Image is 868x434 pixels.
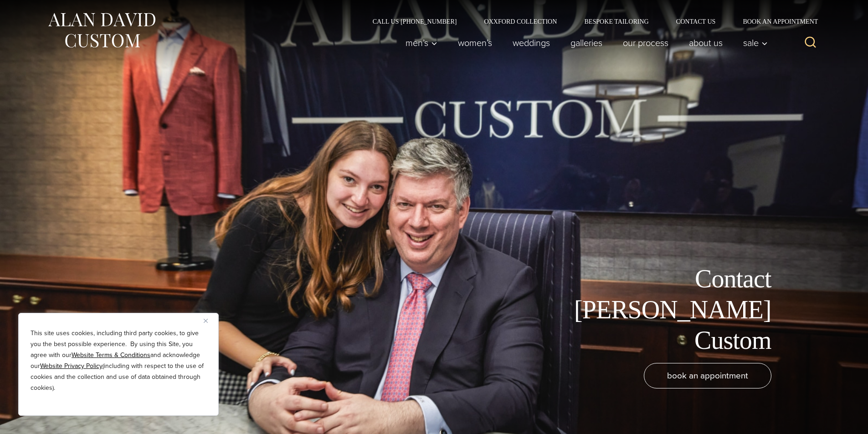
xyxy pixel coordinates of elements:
[40,361,103,371] a: Website Privacy Policy
[204,315,215,326] button: Close
[667,369,748,382] span: book an appointment
[406,38,437,47] span: Men’s
[31,328,206,393] p: This site uses cookies, including third party cookies, to give you the best possible experience. ...
[560,34,612,52] a: Galleries
[800,32,822,54] button: View Search Form
[204,319,208,323] img: Close
[470,18,570,25] a: Oxxford Collection
[729,18,821,25] a: Book an Appointment
[570,18,662,25] a: Bespoke Tailoring
[502,34,560,52] a: weddings
[359,18,471,25] a: Call Us [PHONE_NUMBER]
[644,363,771,388] a: book an appointment
[678,34,733,52] a: About Us
[72,350,150,360] a: Website Terms & Conditions
[663,18,729,25] a: Contact Us
[447,34,502,52] a: Women’s
[395,34,772,52] nav: Primary Navigation
[566,264,771,356] h1: Contact [PERSON_NAME] Custom
[743,38,768,47] span: Sale
[359,18,822,25] nav: Secondary Navigation
[612,34,678,52] a: Our Process
[47,10,156,51] img: Alan David Custom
